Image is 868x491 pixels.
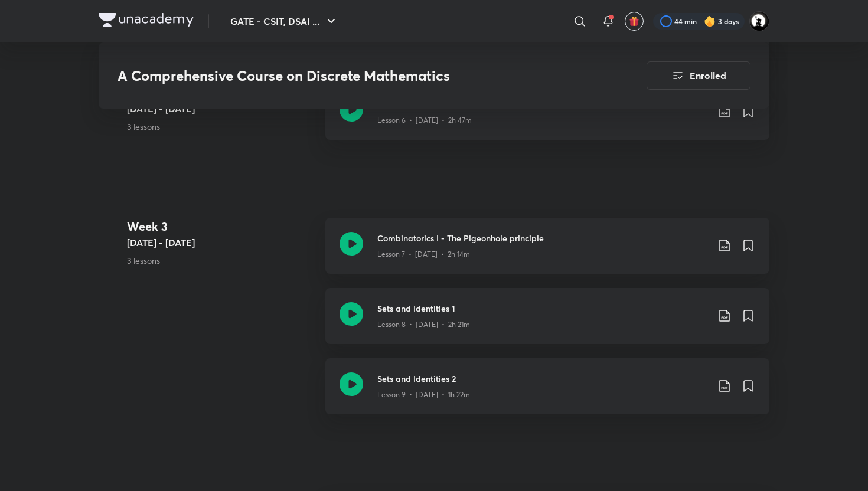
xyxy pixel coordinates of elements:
[325,288,769,358] a: Sets and Identities 1Lesson 8 • [DATE] • 2h 21m
[377,389,470,400] p: Lesson 9 • [DATE] • 1h 22m
[625,12,644,31] button: avatar
[749,11,769,31] img: AMAN SHARMA
[377,249,470,260] p: Lesson 7 • [DATE] • 2h 14m
[629,16,639,27] img: avatar
[325,358,769,428] a: Sets and Identities 2Lesson 9 • [DATE] • 1h 22m
[127,254,316,267] p: 3 lessons
[325,218,769,288] a: Combinatorics I - The Pigeonhole principleLesson 7 • [DATE] • 2h 14m
[127,218,316,235] h4: Week 3
[647,61,750,90] button: Enrolled
[377,115,472,126] p: Lesson 6 • [DATE] • 2h 47m
[99,13,194,30] a: Company Logo
[377,302,708,315] h3: Sets and Identities 1
[377,232,708,244] h3: Combinatorics I - The Pigeonhole principle
[325,84,769,154] a: Combinatorics I - Permutations and combinations without repetitions 3Lesson 6 • [DATE] • 2h 47m
[223,9,345,33] button: GATE - CSIT, DSAI ...
[704,15,716,27] img: streak
[377,319,470,330] p: Lesson 8 • [DATE] • 2h 21m
[127,120,316,133] p: 3 lessons
[377,372,708,385] h3: Sets and Identities 2
[99,13,194,27] img: Company Logo
[127,235,316,250] h5: [DATE] - [DATE]
[118,67,580,84] h3: A Comprehensive Course on Discrete Mathematics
